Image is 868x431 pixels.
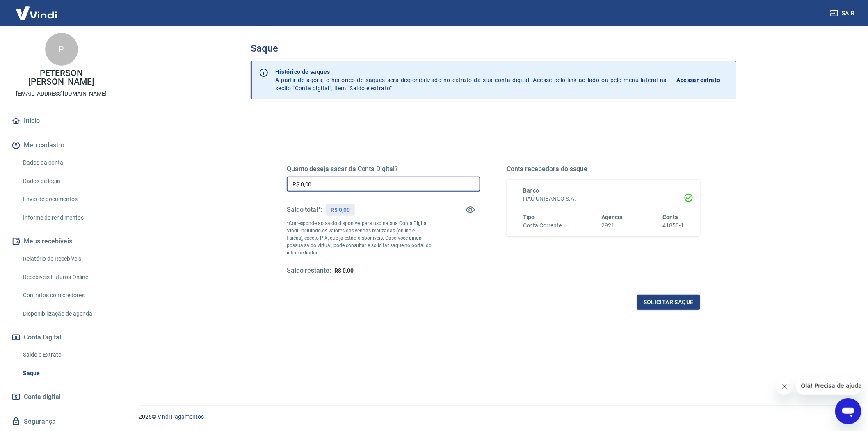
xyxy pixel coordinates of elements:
p: Histórico de saques [275,68,667,76]
a: Contratos com credores [20,287,113,304]
a: Dados de login [20,173,113,190]
a: Conta digital [10,388,113,406]
a: Início [10,112,113,130]
h5: Quanto deseja sacar da Conta Digital? [287,165,480,173]
button: Solicitar saque [637,295,700,310]
p: A partir de agora, o histórico de saques será disponibilizado no extrato da sua conta digital. Ac... [275,68,667,92]
span: Olá! Precisa de ajuda? [5,6,69,12]
a: Dados da conta [20,154,113,171]
h6: 41850-1 [662,221,684,230]
a: Saldo e Extrato [20,346,113,363]
h6: ITAÚ UNIBANCO S.A. [523,195,684,203]
button: Conta Digital [10,328,113,346]
a: Disponibilização de agenda [20,305,113,322]
a: Envio de documentos [20,191,113,208]
p: *Corresponde ao saldo disponível para uso na sua Conta Digital Vindi. Incluindo os valores das ve... [287,220,432,257]
h6: Conta Corrente [523,221,562,230]
p: R$ 0,00 [331,206,350,214]
span: Conta [662,214,678,220]
h5: Saldo restante: [287,266,331,275]
a: Informe de rendimentos [20,209,113,226]
span: Banco [523,187,539,194]
a: Relatório de Recebíveis [20,250,113,267]
button: Meu cadastro [10,136,113,154]
button: Sair [829,6,858,21]
img: Vindi [10,0,63,25]
a: Vindi Pagamentos [158,413,204,420]
span: Tipo [523,214,535,220]
p: PETERSON [PERSON_NAME] [7,69,116,86]
span: Conta digital [24,391,61,403]
iframe: Botão para abrir a janela de mensagens [835,398,861,424]
iframe: Mensagem da empresa [796,377,861,395]
span: R$ 0,00 [334,267,354,274]
h5: Conta recebedora do saque [507,165,700,173]
h6: 2921 [602,221,623,230]
p: [EMAIL_ADDRESS][DOMAIN_NAME] [16,89,107,98]
iframe: Fechar mensagem [777,378,793,395]
a: Acessar extrato [677,68,729,92]
p: Acessar extrato [677,76,720,84]
div: P [45,33,78,66]
span: Agência [602,214,623,220]
button: Meus recebíveis [10,232,113,250]
a: Segurança [10,413,113,431]
a: Saque [20,365,113,382]
h5: Saldo total*: [287,206,322,214]
p: 2025 © [139,413,848,421]
a: Recebíveis Futuros Online [20,269,113,286]
h3: Saque [251,43,736,54]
